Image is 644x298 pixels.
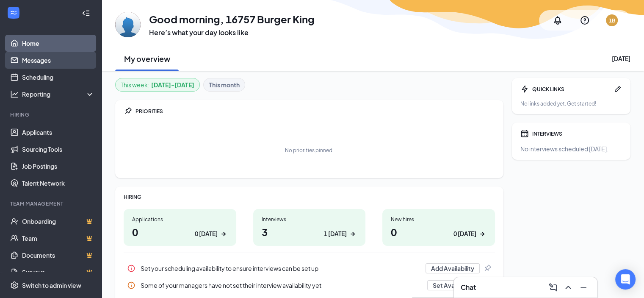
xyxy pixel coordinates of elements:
[553,15,563,25] svg: Notifications
[561,281,575,294] button: ChevronUp
[348,230,357,238] svg: ArrowRight
[124,193,495,201] div: HIRING
[382,209,495,246] a: New hires00 [DATE]ArrowRight
[115,12,141,37] img: 16757 Burger King
[135,108,495,115] div: PRIORITIES
[132,216,228,223] div: Applications
[151,80,194,89] b: [DATE] - [DATE]
[10,90,19,98] svg: Analysis
[532,86,610,93] div: QUICK LINKS
[483,264,492,273] svg: Pin
[563,282,573,292] svg: ChevronUp
[22,124,94,141] a: Applicants
[209,80,240,89] b: This month
[22,90,95,98] div: Reporting
[9,8,18,17] svg: WorkstreamLogo
[22,247,94,264] a: DocumentsCrown
[22,281,81,290] div: Switch to admin view
[578,282,589,292] svg: Minimize
[548,282,558,292] svg: ComposeMessage
[22,213,94,230] a: OnboardingCrown
[22,175,94,192] a: Talent Network
[580,15,590,25] svg: QuestionInfo
[546,281,560,294] button: ComposeMessage
[615,269,636,290] div: Open Intercom Messenger
[124,53,170,64] h2: My overview
[262,225,357,239] h1: 3
[10,200,93,207] div: Team Management
[253,209,366,246] a: Interviews31 [DATE]ArrowRight
[461,283,476,292] h3: Chat
[132,225,228,239] h1: 0
[22,35,94,52] a: Home
[127,264,135,273] svg: Info
[22,158,94,175] a: Job Postings
[82,9,90,17] svg: Collapse
[614,85,622,93] svg: Pen
[22,52,94,69] a: Messages
[22,230,94,247] a: TeamCrown
[124,209,236,246] a: Applications00 [DATE]ArrowRight
[124,260,495,277] a: InfoSet your scheduling availability to ensure interviews can be set upAdd AvailabilityPin
[124,277,495,294] div: Some of your managers have not set their interview availability yet
[262,216,357,223] div: Interviews
[391,225,486,239] h1: 0
[520,145,622,153] div: No interviews scheduled [DATE].
[532,130,622,137] div: INTERVIEWS
[141,264,420,273] div: Set your scheduling availability to ensure interviews can be set up
[324,229,347,238] div: 1 [DATE]
[520,129,529,138] svg: Calendar
[478,230,486,238] svg: ArrowRight
[219,230,228,238] svg: ArrowRight
[453,229,476,238] div: 0 [DATE]
[427,280,480,290] button: Set Availability
[149,12,315,26] h1: Good morning, 16757 Burger King
[10,111,93,118] div: Hiring
[612,54,630,63] div: [DATE]
[391,216,486,223] div: New hires
[426,263,480,273] button: Add Availability
[22,264,94,281] a: SurveysCrown
[141,281,422,290] div: Some of your managers have not set their interview availability yet
[124,260,495,277] div: Set your scheduling availability to ensure interviews can be set up
[285,147,334,154] div: No priorities pinned.
[121,80,194,89] div: This week :
[609,17,615,24] div: 1B
[520,85,529,93] svg: Bolt
[577,281,590,294] button: Minimize
[124,277,495,294] a: InfoSome of your managers have not set their interview availability yetSet AvailabilityPin
[520,100,622,107] div: No links added yet. Get started!
[10,281,19,290] svg: Settings
[127,281,135,290] svg: Info
[22,69,94,86] a: Scheduling
[195,229,218,238] div: 0 [DATE]
[22,141,94,158] a: Sourcing Tools
[124,107,132,115] svg: Pin
[149,28,315,37] h3: Here’s what your day looks like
